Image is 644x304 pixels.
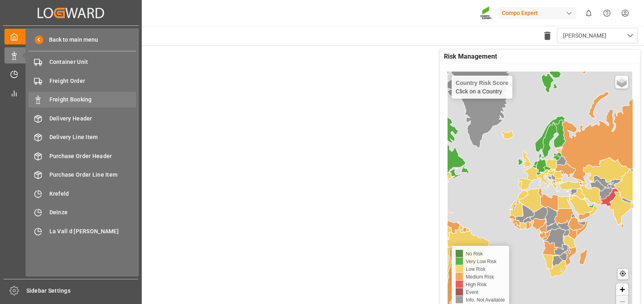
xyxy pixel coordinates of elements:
[49,114,136,123] span: Delivery Header
[49,152,136,160] span: Purchase Order Header
[28,110,136,126] a: Delivery Header
[444,52,497,61] span: Risk Management
[466,251,483,257] span: No Risk
[28,223,136,239] a: La Vall d [PERSON_NAME]
[466,266,486,272] span: Low Risk
[26,287,139,295] span: Sidebar Settings
[28,92,136,108] a: Freight Booking
[580,4,598,22] button: show 0 new notifications
[43,36,98,44] span: Back to main menu
[466,297,505,303] span: Info. Not Available
[28,167,136,183] a: Purchase Order Line Item
[620,284,625,294] span: +
[4,85,137,101] a: My Reports
[49,208,136,217] span: Deinze
[28,186,136,201] a: Krefeld
[480,6,493,20] img: Screenshot%202023-09-29%20at%2010.02.21.png_1712312052.png
[557,28,638,43] button: open menu
[456,80,508,95] div: Click on a Country
[49,227,136,236] span: La Vall d [PERSON_NAME]
[49,77,136,85] span: Freight Order
[466,259,497,264] span: Very Low Risk
[563,32,606,40] span: [PERSON_NAME]
[28,205,136,220] a: Deinze
[456,80,508,86] h4: Country Risk Score
[598,4,616,22] button: Help Center
[28,73,136,89] a: Freight Order
[4,66,137,82] a: Timeslot Management
[466,282,486,287] span: High Risk
[49,133,136,141] span: Delivery Line Item
[615,76,628,89] a: Layers
[28,129,136,145] a: Delivery Line Item
[4,29,137,44] a: My Cockpit
[49,58,136,66] span: Container Unit
[49,95,136,104] span: Freight Booking
[466,274,494,280] span: Medium Risk
[616,283,628,296] a: Zoom in
[28,148,136,164] a: Purchase Order Header
[28,54,136,70] a: Container Unit
[466,289,478,295] span: Event
[49,171,136,179] span: Purchase Order Line Item
[499,7,576,19] div: Compo Expert
[499,5,580,21] button: Compo Expert
[49,190,136,198] span: Krefeld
